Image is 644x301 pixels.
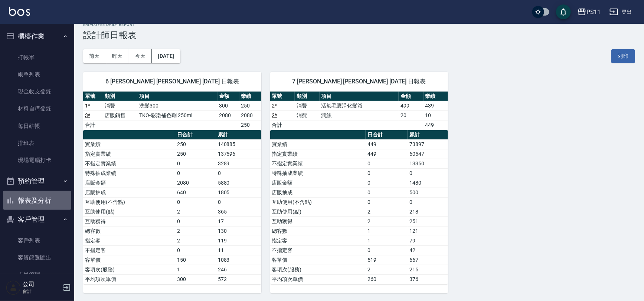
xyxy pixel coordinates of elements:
[270,139,366,149] td: 實業績
[129,49,152,63] button: 今天
[83,130,261,284] table: a dense table
[175,168,216,178] td: 0
[175,274,216,284] td: 300
[270,255,366,265] td: 客單價
[83,197,175,207] td: 互助使用(不含點)
[175,178,216,188] td: 2080
[270,245,366,255] td: 不指定客
[424,92,448,101] th: 業績
[83,139,175,149] td: 實業績
[83,159,175,168] td: 不指定實業績
[23,281,61,288] h5: 公司
[83,265,175,274] td: 客項次(服務)
[103,101,138,110] td: 消費
[270,188,366,197] td: 店販抽成
[279,78,439,85] span: 7 [PERSON_NAME] [PERSON_NAME] [DATE] 日報表
[175,149,216,159] td: 250
[366,216,408,226] td: 2
[270,130,448,284] table: a dense table
[366,139,408,149] td: 449
[270,197,366,207] td: 互助使用(不含點)
[295,101,320,110] td: 消費
[366,197,408,207] td: 0
[216,139,261,149] td: 140885
[216,274,261,284] td: 572
[424,120,448,130] td: 449
[408,216,448,226] td: 251
[137,110,217,120] td: TKO-彩染補色劑 250ml
[270,149,366,159] td: 指定實業績
[83,245,175,255] td: 不指定客
[83,92,261,130] table: a dense table
[216,265,261,274] td: 246
[408,130,448,140] th: 累計
[399,101,424,110] td: 499
[408,236,448,245] td: 79
[83,255,175,265] td: 客單價
[3,49,71,66] a: 打帳單
[83,178,175,188] td: 店販金額
[83,207,175,216] td: 互助使用(點)
[3,152,71,169] a: 現場電腦打卡
[320,110,399,120] td: 潤絲
[366,168,408,178] td: 0
[239,110,261,120] td: 2080
[175,207,216,216] td: 2
[366,255,408,265] td: 519
[270,92,448,130] table: a dense table
[586,7,601,17] div: PS11
[408,188,448,197] td: 500
[3,172,71,191] button: 預約管理
[137,92,217,101] th: 項目
[408,245,448,255] td: 42
[216,178,261,188] td: 5880
[83,22,635,27] h2: Employee Daily Report
[270,92,295,101] th: 單號
[218,101,239,110] td: 300
[175,226,216,236] td: 2
[366,159,408,168] td: 0
[216,245,261,255] td: 11
[216,149,261,159] td: 137596
[366,130,408,140] th: 日合計
[408,274,448,284] td: 376
[83,236,175,245] td: 指定客
[175,139,216,149] td: 250
[607,5,635,19] button: 登出
[3,266,71,283] a: 卡券管理
[152,49,180,63] button: [DATE]
[408,197,448,207] td: 0
[366,274,408,284] td: 260
[92,78,252,85] span: 6 [PERSON_NAME] [PERSON_NAME] [DATE] 日報表
[83,49,106,63] button: 前天
[424,101,448,110] td: 439
[216,188,261,197] td: 1805
[23,288,61,295] p: 會計
[175,188,216,197] td: 640
[270,120,295,130] td: 合計
[295,92,320,101] th: 類別
[399,110,424,120] td: 20
[175,130,216,140] th: 日合計
[399,92,424,101] th: 金額
[3,135,71,152] a: 排班表
[366,245,408,255] td: 0
[3,100,71,117] a: 材料自購登錄
[3,232,71,249] a: 客戶列表
[270,226,366,236] td: 總客數
[3,66,71,83] a: 帳單列表
[295,110,320,120] td: 消費
[103,92,138,101] th: 類別
[408,255,448,265] td: 667
[9,7,30,16] img: Logo
[556,4,571,19] button: save
[408,168,448,178] td: 0
[320,101,399,110] td: 活氧毛囊淨化髮浴
[175,236,216,245] td: 2
[216,168,261,178] td: 0
[408,226,448,236] td: 121
[6,280,21,295] img: Person
[3,27,71,46] button: 櫃檯作業
[3,210,71,229] button: 客戶管理
[270,274,366,284] td: 平均項次單價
